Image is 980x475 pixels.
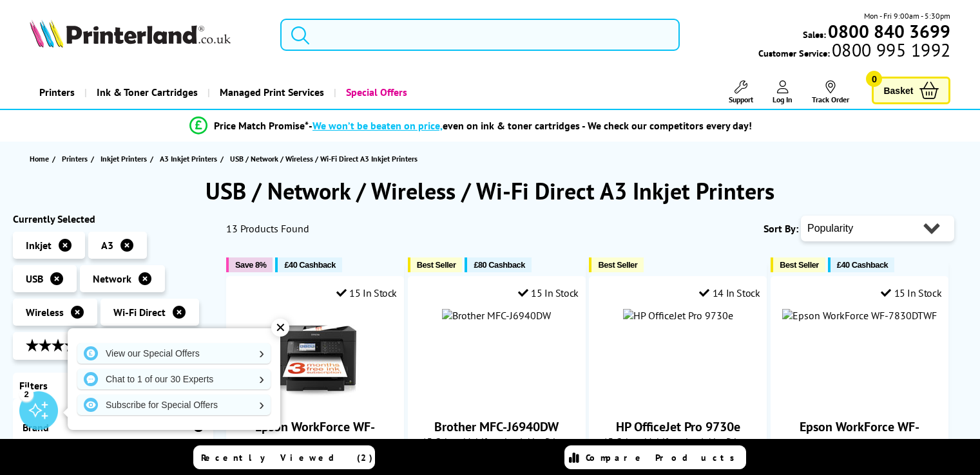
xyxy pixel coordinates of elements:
[235,260,266,270] span: Save 8%
[408,257,463,272] button: Best Seller
[6,115,935,137] li: modal_Promise
[101,152,147,165] span: Inkjet Printers
[773,95,793,104] span: Log In
[699,286,760,299] div: 14 In Stock
[77,369,271,389] a: Chat to 1 of our 30 Experts
[26,339,113,353] span: & Up
[773,80,793,104] a: Log In
[564,445,746,469] a: Compare Products
[826,25,950,37] a: 0800 840 3699
[616,418,740,435] a: HP OfficeJet Pro 9730e
[872,77,950,104] a: Basket 0
[812,80,849,104] a: Track Order
[160,152,220,165] a: A3 Inkjet Printers
[201,452,373,463] span: Recently Viewed (2)
[589,257,644,272] button: Best Seller
[30,19,264,50] a: Printerland Logo
[267,395,363,408] a: Epson WorkForce WF-7840DTWF
[13,212,213,225] div: Currently Selected
[312,119,443,132] span: We won’t be beaten on price,
[415,435,579,447] span: A3 Colour Multifunction Inkjet Printer
[101,152,150,165] a: Inkjet Printers
[518,286,579,299] div: 15 In Stock
[284,260,335,270] span: £40 Cashback
[26,306,64,319] span: Wireless
[800,418,919,452] a: Epson WorkForce WF-7830DTWF
[160,152,217,165] span: A3 Inkjet Printers
[93,272,131,285] span: Network
[255,418,375,452] a: Epson WorkForce WF-7840DTWF
[309,119,752,132] div: - even on ink & toner cartridges - We check our competitors every day!
[207,76,334,109] a: Managed Print Services
[729,80,753,104] a: Support
[830,44,950,56] span: 0800 995 1992
[226,257,273,272] button: Save 8%
[758,44,950,59] span: Customer Service:
[729,95,753,104] span: Support
[837,260,888,270] span: £40 Cashback
[30,19,231,48] img: Printerland Logo
[883,82,913,99] span: Basket
[334,76,417,109] a: Special Offers
[442,309,551,322] img: Brother MFC-J6940DW
[26,239,52,252] span: Inkjet
[19,387,34,401] div: 2
[803,28,826,41] span: Sales:
[26,272,43,285] span: USB
[226,222,309,235] span: 13 Products Found
[598,260,637,270] span: Best Seller
[13,176,967,206] h1: USB / Network / Wireless / Wi-Fi Direct A3 Inkjet Printers
[864,10,950,22] span: Mon - Fri 9:00am - 5:30pm
[336,286,397,299] div: 15 In Stock
[19,379,48,392] span: Filters
[764,222,798,235] span: Sort By:
[828,257,894,272] button: £40 Cashback
[97,76,198,109] span: Ink & Toner Cartridges
[113,306,166,319] span: Wi-Fi Direct
[271,319,289,337] div: ✕
[30,76,84,109] a: Printers
[230,154,418,163] span: USB / Network / Wireless / Wi-Fi Direct A3 Inkjet Printers
[771,257,825,272] button: Best Seller
[214,119,309,132] span: Price Match Promise*
[465,257,531,272] button: £80 Cashback
[417,260,456,270] span: Best Seller
[275,257,341,272] button: £40 Cashback
[101,239,113,252] span: A3
[780,260,819,270] span: Best Seller
[267,309,363,405] img: Epson WorkForce WF-7840DTWF
[77,395,271,415] a: Subscribe for Special Offers
[782,309,937,322] img: Epson WorkForce WF-7830DTWF
[474,260,524,270] span: £80 Cashback
[623,309,733,322] img: HP OfficeJet Pro 9730e
[434,418,559,435] a: Brother MFC-J6940DW
[193,445,375,469] a: Recently Viewed (2)
[881,286,941,299] div: 15 In Stock
[62,152,91,165] a: Printers
[596,435,760,460] span: A3 Colour Multifunction Inkjet Printer with HP Plus
[30,152,52,165] a: Home
[866,71,882,87] span: 0
[84,76,207,109] a: Ink & Toner Cartridges
[586,452,742,463] span: Compare Products
[77,343,271,364] a: View our Special Offers
[62,152,88,165] span: Printers
[828,19,950,43] b: 0800 840 3699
